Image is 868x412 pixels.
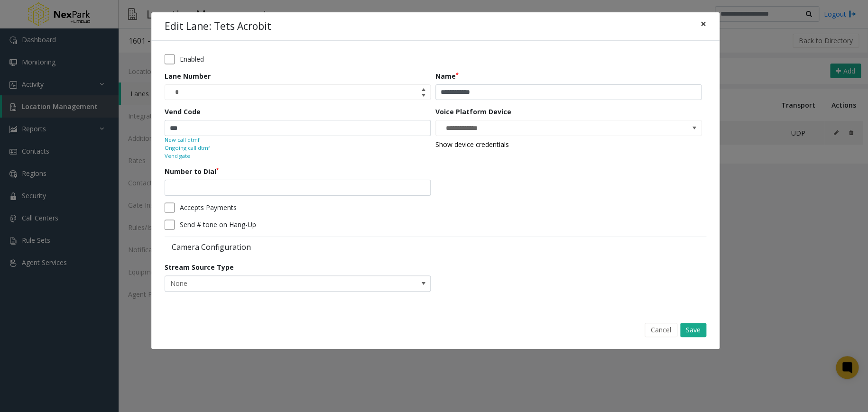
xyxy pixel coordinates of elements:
[694,12,713,36] button: Close
[179,54,203,64] label: Enabled
[165,71,211,81] label: Lane Number
[645,323,677,337] button: Cancel
[165,107,201,117] label: Vend Code
[165,19,271,34] h4: Edit Lane: Tets Acrobit
[417,85,430,92] span: Increase value
[435,71,459,81] label: Name
[179,202,236,212] label: Accepts Payments
[165,136,200,144] small: New call dtmf
[435,107,511,117] label: Voice Platform Device
[165,242,433,252] label: Camera Configuration
[165,276,377,291] span: None
[701,17,706,30] span: ×
[417,92,430,100] span: Decrease value
[165,166,219,176] label: Number to Dial
[165,262,234,272] label: Stream Source Type
[165,152,190,160] small: Vend gate
[165,144,210,152] small: Ongoing call dtmf
[680,323,706,337] button: Save
[179,220,256,229] label: Send # tone on Hang-Up
[435,140,509,149] a: Show device credentials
